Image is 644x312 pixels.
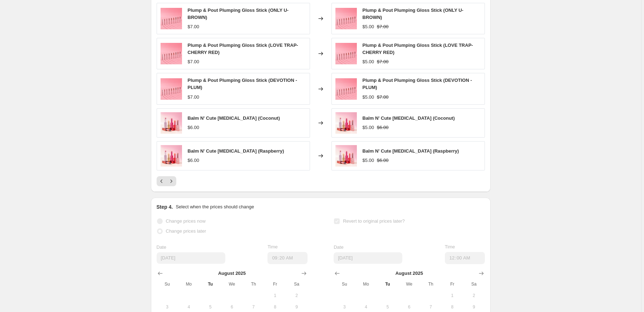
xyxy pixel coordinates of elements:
button: Saturday August 2 2025 [463,290,485,301]
span: 6 [401,304,417,310]
span: Plump & Pout Plumping Gloss Stick (ONLY U-BROWN) [188,8,289,20]
span: Change prices later [166,228,206,234]
th: Tuesday [200,278,221,290]
span: 3 [159,304,175,310]
strike: $7.00 [377,23,389,30]
span: Balm N' Cute [MEDICAL_DATA] (Raspberry) [363,148,459,154]
span: Date [334,244,343,250]
span: 1 [267,293,283,298]
strike: $7.00 [377,58,389,65]
div: $7.00 [188,58,200,65]
span: Su [159,281,175,287]
span: 8 [267,304,283,310]
img: balm-n-cute-beauty-creations-bcbnc-lb01-538400_80x.jpg [335,112,357,134]
span: Time [267,244,277,249]
span: 8 [444,304,460,310]
button: Friday August 1 2025 [264,290,286,301]
span: 2 [289,293,304,298]
span: Plump & Pout Plumping Gloss Stick (ONLY U-BROWN) [363,8,463,20]
input: 12:00 [445,252,485,264]
span: 2 [466,293,482,298]
span: Balm N' Cute [MEDICAL_DATA] (Raspberry) [188,148,284,154]
span: 1 [444,293,460,298]
th: Sunday [157,278,178,290]
span: Tu [380,281,395,287]
span: Plump & Pout Plumping Gloss Stick (LOVE TRAP- CHERRY RED) [363,43,473,55]
span: We [224,281,240,287]
span: Fr [444,281,460,287]
th: Friday [264,278,286,290]
div: $6.00 [188,157,200,164]
img: BEAUTY_CREATIONS_PORTADA_PLUMP_gloss_80x.jpg [161,78,182,100]
img: BEAUTY_CREATIONS_PORTADA_PLUMP_gloss_80x.jpg [335,78,357,100]
span: 5 [380,304,395,310]
span: Change prices now [166,218,206,224]
button: Next [166,176,176,186]
th: Monday [178,278,200,290]
span: 7 [246,304,261,310]
input: 8/26/2025 [334,252,402,264]
span: Sa [466,281,482,287]
strike: $6.00 [377,124,389,131]
span: Date [157,244,166,250]
span: Revert to original prices later? [343,218,405,224]
input: 12:00 [267,252,308,264]
button: Show previous month, July 2025 [332,268,342,278]
th: Tuesday [377,278,398,290]
span: 3 [336,304,352,310]
span: Su [336,281,352,287]
nav: Pagination [157,176,176,186]
span: Plump & Pout Plumping Gloss Stick (LOVE TRAP- CHERRY RED) [188,43,298,55]
strike: $7.00 [377,94,389,101]
span: Th [246,281,261,287]
button: Saturday August 2 2025 [286,290,307,301]
img: BEAUTY_CREATIONS_PORTADA_PLUMP_gloss_80x.jpg [335,8,357,29]
img: BEAUTY_CREATIONS_PORTADA_PLUMP_gloss_80x.jpg [335,43,357,64]
span: Mo [181,281,197,287]
img: balm-n-cute-beauty-creations-bcbnc-lb01-538400_80x.jpg [335,145,357,167]
p: Select when the prices should change [176,203,254,211]
button: Previous [157,176,167,186]
button: Friday August 1 2025 [442,290,463,301]
input: 8/26/2025 [157,252,225,264]
span: We [401,281,417,287]
div: $5.00 [363,94,374,101]
th: Friday [442,278,463,290]
img: balm-n-cute-beauty-creations-bcbnc-lb01-538400_80x.jpg [161,112,182,134]
span: 5 [202,304,218,310]
span: Balm N' Cute [MEDICAL_DATA] (Coconut) [363,115,455,121]
span: Plump & Pout Plumping Gloss Stick (DEVOTION -PLUM) [363,78,472,90]
img: BEAUTY_CREATIONS_PORTADA_PLUMP_gloss_80x.jpg [161,8,182,29]
th: Saturday [463,278,485,290]
div: $5.00 [363,58,374,65]
th: Saturday [286,278,307,290]
div: $5.00 [363,23,374,30]
button: Show previous month, July 2025 [155,268,165,278]
span: Sa [289,281,304,287]
th: Wednesday [398,278,420,290]
span: 9 [466,304,482,310]
h2: Step 4. [157,203,173,211]
img: balm-n-cute-beauty-creations-bcbnc-lb01-538400_80x.jpg [161,145,182,167]
span: Tu [202,281,218,287]
th: Wednesday [221,278,242,290]
img: BEAUTY_CREATIONS_PORTADA_PLUMP_gloss_80x.jpg [161,43,182,64]
th: Sunday [334,278,355,290]
span: 6 [224,304,240,310]
button: Show next month, September 2025 [476,268,486,278]
span: Plump & Pout Plumping Gloss Stick (DEVOTION -PLUM) [188,78,297,90]
span: Time [445,244,455,249]
span: Mo [358,281,374,287]
span: 4 [181,304,197,310]
span: Th [423,281,438,287]
span: Balm N' Cute [MEDICAL_DATA] (Coconut) [188,115,280,121]
button: Show next month, September 2025 [299,268,309,278]
span: Fr [267,281,283,287]
div: $7.00 [188,23,200,30]
div: $5.00 [363,124,374,131]
div: $6.00 [188,124,200,131]
span: 7 [423,304,438,310]
th: Thursday [420,278,441,290]
span: 9 [289,304,304,310]
th: Monday [355,278,377,290]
